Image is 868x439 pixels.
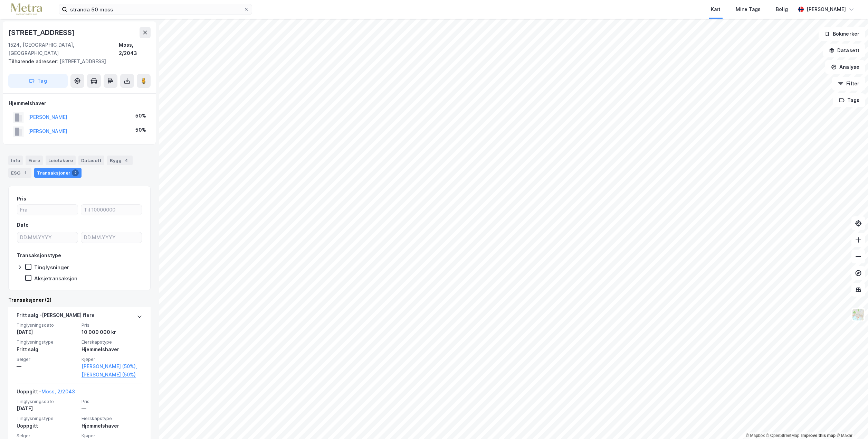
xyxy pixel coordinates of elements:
[807,5,846,13] div: [PERSON_NAME]
[82,356,142,362] span: Kjøper
[8,57,145,66] div: [STREET_ADDRESS]
[8,168,31,178] div: ESG
[67,4,244,15] input: Søk på adresse, matrikkel, gårdeiere, leietakere eller personer
[8,27,76,38] div: [STREET_ADDRESS]
[34,168,82,178] div: Transaksjoner
[46,156,76,165] div: Leietakere
[82,433,142,439] span: Kjøper
[17,356,77,362] span: Selger
[135,112,146,120] div: 50%
[82,404,142,413] div: —
[825,60,865,74] button: Analyse
[82,322,142,328] span: Pris
[17,404,77,413] div: [DATE]
[17,328,77,336] div: [DATE]
[8,41,119,57] div: 1524, [GEOGRAPHIC_DATA], [GEOGRAPHIC_DATA]
[82,345,142,354] div: Hjemmelshaver
[26,156,43,165] div: Eiere
[17,221,29,229] div: Dato
[17,433,77,439] span: Selger
[17,345,77,354] div: Fritt salg
[135,126,146,134] div: 50%
[17,422,77,430] div: Uoppgitt
[17,251,61,260] div: Transaksjonstype
[776,5,788,13] div: Bolig
[82,422,142,430] div: Hjemmelshaver
[801,433,836,438] a: Improve this map
[81,232,142,243] input: DD.MM.YYYY
[17,399,77,404] span: Tinglysningsdato
[8,58,59,64] span: Tilhørende adresser:
[11,3,42,16] img: metra-logo.256734c3b2bbffee19d4.png
[8,296,151,304] div: Transaksjoner (2)
[9,99,150,108] div: Hjemmelshaver
[82,371,142,379] a: [PERSON_NAME] (50%)
[81,205,142,215] input: Til 10000000
[72,169,79,176] div: 2
[833,93,865,107] button: Tags
[82,362,142,371] a: [PERSON_NAME] (50%),
[82,415,142,421] span: Eierskapstype
[833,406,868,439] iframe: Chat Widget
[8,74,68,88] button: Tag
[17,387,75,399] div: Uoppgitt -
[8,156,23,165] div: Info
[852,308,865,321] img: Z
[833,406,868,439] div: Kontrollprogram for chat
[17,232,78,243] input: DD.MM.YYYY
[119,41,151,57] div: Moss, 2/2043
[17,205,78,215] input: Fra
[123,157,130,164] div: 4
[17,415,77,421] span: Tinglysningstype
[832,77,865,91] button: Filter
[711,5,721,13] div: Kart
[17,311,95,322] div: Fritt salg - [PERSON_NAME] flere
[34,275,77,282] div: Aksjetransaksjon
[34,264,69,271] div: Tinglysninger
[82,399,142,404] span: Pris
[22,169,29,176] div: 1
[746,433,765,438] a: Mapbox
[17,362,77,371] div: —
[17,322,77,328] span: Tinglysningsdato
[766,433,800,438] a: OpenStreetMap
[41,389,75,394] a: Moss, 2/2043
[736,5,761,13] div: Mine Tags
[17,195,26,203] div: Pris
[819,27,865,41] button: Bokmerker
[78,156,104,165] div: Datasett
[823,44,865,57] button: Datasett
[82,328,142,336] div: 10 000 000 kr
[107,156,133,165] div: Bygg
[82,339,142,345] span: Eierskapstype
[17,339,77,345] span: Tinglysningstype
